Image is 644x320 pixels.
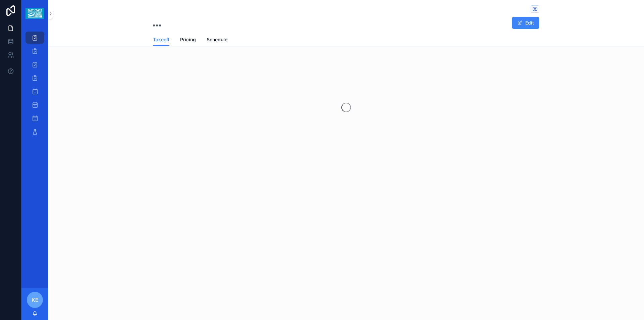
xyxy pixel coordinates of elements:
[153,34,169,46] a: Takeoff
[180,34,196,47] a: Pricing
[21,27,48,146] div: scrollable content
[207,36,227,43] span: Schedule
[153,36,169,43] span: Takeoff
[207,34,227,47] a: Schedule
[512,17,539,29] button: Edit
[32,296,39,304] span: KE
[25,8,44,19] img: App logo
[180,36,196,43] span: Pricing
